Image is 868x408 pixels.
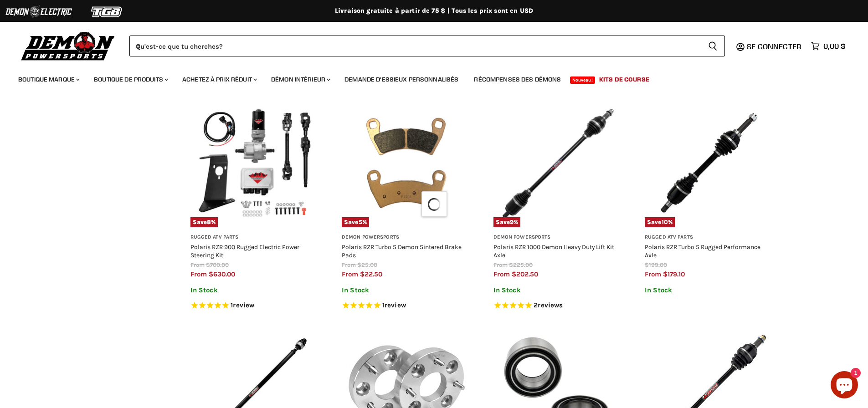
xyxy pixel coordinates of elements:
[175,70,262,89] a: Achetez à prix réduit
[190,270,207,278] span: from
[828,371,861,401] inbox-online-store-chat: Chat de la boutique en ligne Shopify
[18,30,118,62] img: Demon Powersports
[806,40,850,53] a: 0,00 $
[207,219,211,225] span: 8
[645,99,774,228] img: Polaris RZR Turbo S Rugged Performance Axle
[342,243,462,259] a: Polaris RZR Turbo S Demon Sintered Brake Pads
[190,286,319,294] p: In Stock
[534,301,563,309] span: 2 reviews
[342,286,471,294] p: In Stock
[342,99,471,228] img: Polaris RZR Turbo S Demon Sintered Brake Pads
[264,70,336,89] a: Démon intérieur
[271,76,325,83] font: Démon intérieur
[510,219,514,225] span: 9
[493,217,521,227] span: Save %
[823,41,845,51] font: 0,00 $
[190,301,319,311] span: Rated 5.0 out of 5 stars 1 reviews
[645,261,667,268] span: $199.00
[209,270,235,278] span: $630.00
[493,301,622,311] span: Rated 5.0 out of 5 stars 2 reviews
[645,234,774,241] h3: Rugged ATV Parts
[493,99,622,228] img: Polaris RZR 1000 Demon Heavy Duty Lift Kit Axle
[701,36,725,56] button: Recherche
[509,261,533,268] span: $225.00
[182,76,252,83] font: Achetez à prix réduit
[357,261,377,268] span: $25.00
[493,270,510,278] span: from
[190,99,319,228] a: Polaris RZR 900 Rugged Electric Power Steering KitSave8%
[342,99,471,228] a: Polaris RZR Turbo S Demon Sintered Brake PadsSave5%
[206,261,229,268] span: $700.00
[572,77,593,83] font: Nouveau!
[645,243,760,259] a: Polaris RZR Turbo S Rugged Performance Axle
[344,76,458,83] font: Demande d'essieux personnalisés
[87,70,174,89] a: Boutique de produits
[359,219,362,225] span: 5
[743,42,806,51] a: Se connecter
[190,217,218,227] span: Save %
[190,99,319,228] img: Polaris RZR 900 Rugged Electric Power Steering Kit
[11,70,85,89] a: Boutique Marque
[645,270,661,278] span: from
[663,270,685,278] span: $179.10
[233,301,254,309] span: review
[129,36,725,56] form: Produit
[190,243,299,259] a: Polaris RZR 900 Rugged Electric Power Steering Kit
[129,36,701,56] input: Recherche
[342,217,369,227] span: Save %
[94,76,163,83] font: Boutique de produits
[18,76,75,83] font: Boutique Marque
[645,217,675,227] span: Save %
[493,261,508,268] span: from
[599,76,649,83] font: Kits de course
[538,301,563,309] span: reviews
[342,270,358,278] span: from
[474,76,561,83] font: Récompenses des démons
[493,243,614,259] a: Polaris RZR 1000 Demon Heavy Duty Lift Kit Axle
[645,286,774,294] p: In Stock
[385,301,406,309] span: review
[662,219,668,225] span: 10
[342,301,471,311] span: Rated 5.0 out of 5 stars 1 reviews
[592,70,656,89] a: Kits de course
[645,99,774,228] a: Polaris RZR Turbo S Rugged Performance AxleSave10%
[747,42,801,51] font: Se connecter
[467,70,568,89] a: Récompenses des démons
[11,66,843,89] ul: Menu principal
[5,3,73,20] img: Logo électrique du démon 2
[493,99,622,228] a: Polaris RZR 1000 Demon Heavy Duty Lift Kit AxleSave9%
[338,70,465,89] a: Demande d'essieux personnalisés
[342,234,471,241] h3: Demon Powersports
[231,301,254,309] span: 1 reviews
[382,301,406,309] span: 1 reviews
[493,234,622,241] h3: Demon Powersports
[190,234,319,241] h3: Rugged ATV Parts
[190,261,205,268] span: from
[342,261,356,268] span: from
[73,3,141,20] img: Logo TGB 2
[512,270,538,278] span: $202.50
[360,270,382,278] span: $22.50
[493,286,622,294] p: In Stock
[335,7,533,15] font: Livraison gratuite à partir de 75 $ | Tous les prix sont en USD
